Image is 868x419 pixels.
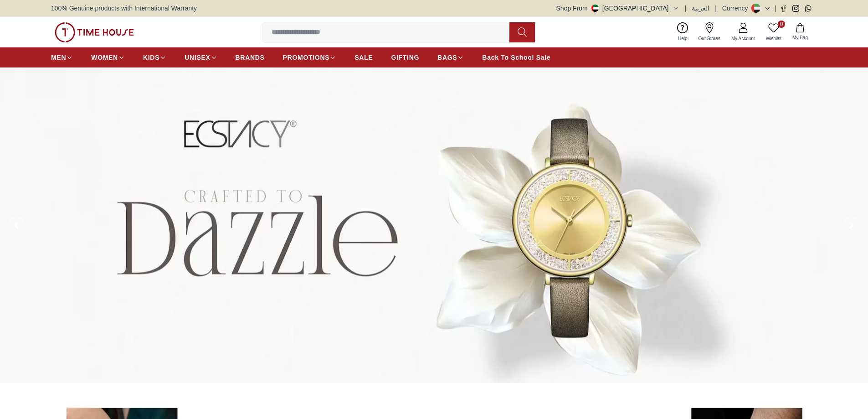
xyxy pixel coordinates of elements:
[437,53,457,62] span: BAGS
[778,21,785,28] span: 0
[236,53,265,62] span: BRANDS
[354,49,373,66] a: SALE
[695,35,724,42] span: Our Stores
[283,49,337,66] a: PROMOTIONS
[760,21,787,44] a: 0Wishlist
[556,4,679,13] button: Shop From[GEOGRAPHIC_DATA]
[391,49,419,66] a: GIFTING
[236,49,265,66] a: BRANDS
[354,53,373,62] span: SALE
[185,53,210,62] span: UNISEX
[185,49,217,66] a: UNISEX
[482,49,550,66] a: Back To School Sale
[674,35,691,42] span: Help
[789,34,812,41] span: My Bag
[91,53,118,62] span: WOMEN
[91,49,125,66] a: WOMEN
[693,21,726,44] a: Our Stores
[283,53,330,62] span: PROMOTIONS
[762,35,785,42] span: Wishlist
[715,4,717,13] span: |
[143,53,159,62] span: KIDS
[437,49,464,66] a: BAGS
[143,49,166,66] a: KIDS
[787,21,813,43] button: My Bag
[673,21,693,44] a: Help
[591,5,599,12] img: United Arab Emirates
[792,5,799,12] a: Instagram
[51,4,197,13] span: 100% Genuine products with International Warranty
[728,35,759,42] span: My Account
[685,4,687,13] span: |
[775,4,776,13] span: |
[51,49,73,66] a: MEN
[391,53,419,62] span: GIFTING
[780,5,787,12] a: Facebook
[55,22,134,42] img: ...
[482,53,550,62] span: Back To School Sale
[722,4,752,13] div: Currency
[692,4,709,13] button: العربية
[805,5,812,12] a: Whatsapp
[51,53,66,62] span: MEN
